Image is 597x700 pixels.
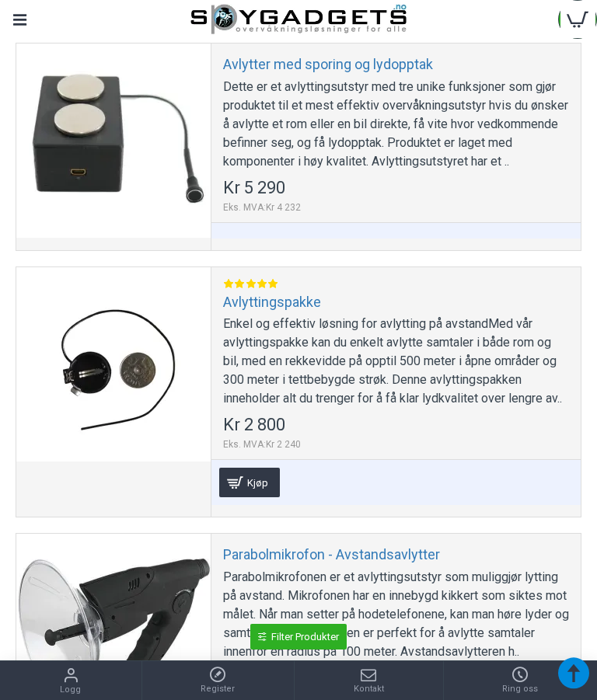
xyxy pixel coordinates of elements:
[60,684,81,697] span: Logg
[223,78,569,171] div: Dette er et avlyttingsutstyr med tre unike funksjoner som gjør produktet til et mest effektiv ove...
[223,568,569,661] div: Parabolmikrofonen er et avlyttingsutstyr som muliggjør lytting på avstand. Mikrofonen har en inne...
[295,661,443,700] a: Kontakt
[223,293,321,311] a: Avlyttingspakke
[223,55,433,73] a: Avlytter med sporing og lydopptak
[190,4,407,35] img: SpyGadgets.no
[16,267,211,461] a: Avlyttingspakke
[223,416,285,434] span: Kr 2 800
[201,683,235,696] span: Register
[16,44,211,238] a: Avlytter med sporing og lydopptak
[223,437,301,451] span: Eks. MVA:Kr 2 240
[223,315,569,408] div: Enkel og effektiv løsning for avlytting på avstandMed vår avlyttingspakke kan du enkelt avlytte s...
[223,200,301,214] span: Eks. MVA:Kr 4 232
[354,683,384,696] span: Kontakt
[243,478,272,488] span: Kjøp
[250,624,347,650] a: Filter Produkter
[223,545,440,563] a: Parabolmikrofon - Avstandsavlytter
[502,683,538,696] span: Ring oss
[142,661,295,700] a: Register
[223,179,285,197] span: Kr 5 290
